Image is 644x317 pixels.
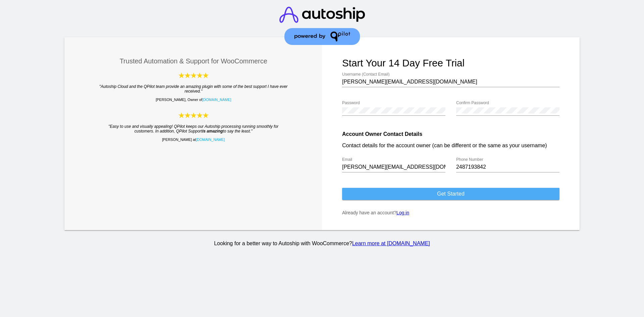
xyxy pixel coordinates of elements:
[178,72,209,79] img: Autoship Cloud powered by QPilot
[98,124,289,134] blockquote: "Easy to use and visually appealing! QPilot keeps our Autoship processing running smoothly for cu...
[202,129,223,134] strong: is amazing
[437,191,465,197] span: Get started
[202,98,231,102] a: [DOMAIN_NAME]
[196,138,225,142] a: [DOMAIN_NAME]
[85,98,302,102] p: [PERSON_NAME], Owner of
[342,143,559,149] p: Contact details for the account owner (can be different or the same as your username)
[85,138,302,142] p: [PERSON_NAME] at
[352,241,430,246] a: Learn more at [DOMAIN_NAME]
[342,57,559,69] h1: Start your 14 day free trial
[342,210,559,215] p: Already have an account?
[456,164,559,170] input: Phone Number
[85,57,302,65] h3: Trusted Automation & Support for WooCommerce
[342,79,559,85] input: Username (Contact Email)
[342,131,422,137] strong: Account Owner Contact Details
[98,84,289,94] blockquote: "Autoship Cloud and the QPilot team provide an amazing plugin with some of the best support I hav...
[342,188,559,200] button: Get started
[342,164,445,170] input: Email
[178,112,209,119] img: Autoship Cloud powered by QPilot
[63,241,581,247] p: Looking for a better way to Autoship with WooCommerce?
[396,210,409,215] a: Log in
